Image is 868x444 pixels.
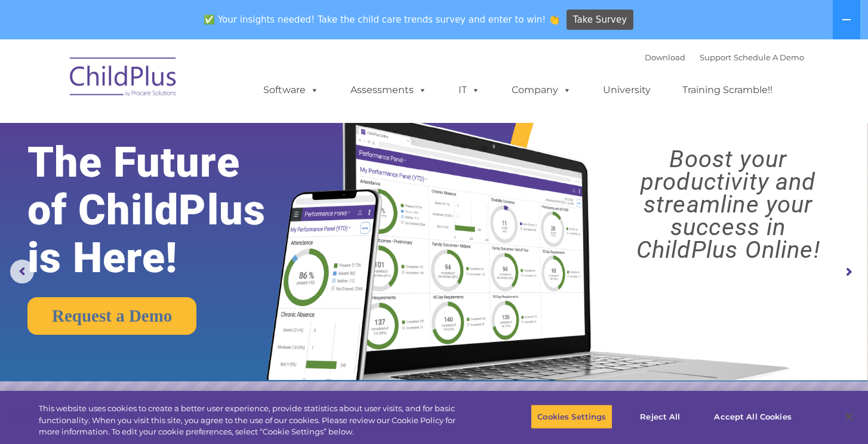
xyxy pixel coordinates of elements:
button: Close [836,403,862,430]
img: ChildPlus by Procare Solutions [64,49,183,109]
span: ✅ Your insights needed! Take the child care trends survey and enter to win! 👏 [199,8,565,31]
a: Schedule A Demo [734,53,804,62]
rs-layer: Boost your productivity and streamline your success in ChildPlus Online! [599,148,857,261]
font: | [645,53,804,62]
a: Take Survey [567,10,634,30]
a: Support [700,53,731,62]
button: Accept All Cookies [707,404,798,429]
span: Take Survey [573,10,627,30]
button: Reject All [623,404,697,429]
button: Cookies Settings [531,404,612,429]
a: Training Scramble!! [670,78,784,102]
a: Assessments [338,78,439,102]
rs-layer: The Future of ChildPlus is Here! [27,138,304,282]
a: Request a Demo [27,297,196,335]
span: Last name [166,79,202,88]
a: Download [645,53,685,62]
a: Company [500,78,583,102]
a: IT [447,78,492,102]
a: Software [251,78,331,102]
div: This website uses cookies to create a better user experience, provide statistics about user visit... [39,403,478,438]
a: University [591,78,663,102]
span: Phone number [166,128,217,137]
